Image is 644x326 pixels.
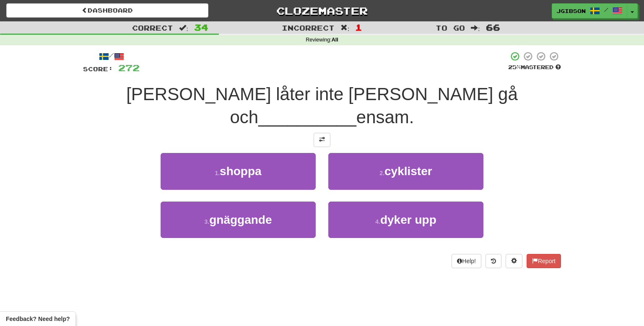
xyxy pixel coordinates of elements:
span: jgibson [556,7,586,15]
span: Open feedback widget [6,315,70,323]
span: To go [436,23,465,32]
a: jgibson / [552,3,627,18]
span: / [604,7,608,13]
a: Clozemaster [221,3,423,18]
span: Incorrect [282,23,335,32]
small: 3 . [204,218,209,225]
span: ensam. [356,107,414,127]
button: Toggle translation (alt+t) [314,133,330,147]
small: 2 . [379,170,384,176]
span: __________ [258,107,356,127]
small: 1 . [215,170,220,176]
span: gnäggande [209,213,272,226]
small: 4 . [375,218,380,225]
button: 4.dyker upp [328,202,483,238]
span: : [340,24,350,31]
button: 3.gnäggande [161,202,316,238]
span: 272 [118,62,140,73]
strong: All [332,37,338,43]
span: 1 [355,22,362,32]
span: dyker upp [380,213,436,226]
span: 34 [194,22,208,32]
span: : [471,24,480,31]
button: 2.cyklister [328,153,483,189]
button: 1.shoppa [161,153,316,189]
span: shoppa [220,165,262,178]
button: Round history (alt+y) [486,254,501,268]
div: Mastered [508,64,561,71]
a: Dashboard [6,3,208,18]
span: 25 % [508,64,521,70]
button: Help! [452,254,481,268]
span: cyklister [384,165,432,178]
span: Score: [83,65,113,72]
span: 66 [486,22,500,32]
button: Report [527,254,561,268]
span: Correct [132,23,173,32]
span: [PERSON_NAME] låter inte [PERSON_NAME] gå och [126,84,518,127]
div: / [83,51,140,62]
span: : [179,24,188,31]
